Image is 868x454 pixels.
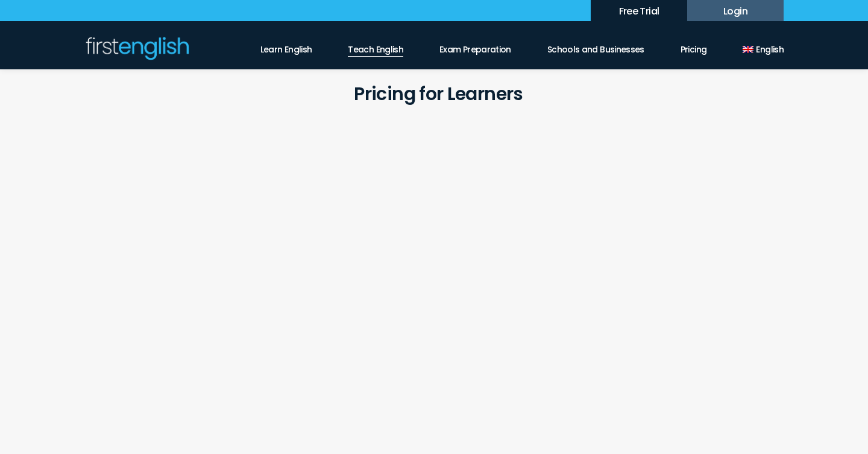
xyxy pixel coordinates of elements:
[348,36,403,57] a: Teach English
[93,80,784,107] h2: Pricing for Learners
[260,36,312,56] a: Learn English
[681,36,707,56] a: Pricing
[439,36,511,56] a: Exam Preparation
[756,44,784,55] span: English
[743,36,784,56] a: English
[547,36,644,56] a: Schools and Businesses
